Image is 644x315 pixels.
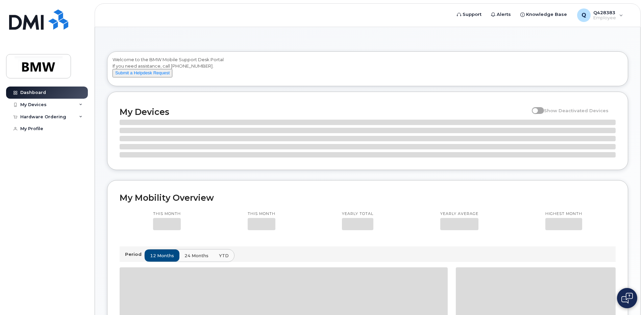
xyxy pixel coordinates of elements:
[621,293,633,304] img: Open chat
[248,211,275,217] p: This month
[113,69,172,77] button: Submit a Helpdesk Request
[120,193,616,203] h2: My Mobility Overview
[545,211,582,217] p: Highest month
[544,108,609,113] span: Show Deactivated Devices
[125,251,144,258] p: Period
[532,104,537,110] input: Show Deactivated Devices
[113,70,172,75] a: Submit a Helpdesk Request
[184,252,208,259] span: 24 months
[153,211,181,217] p: This month
[440,211,478,217] p: Yearly average
[342,211,373,217] p: Yearly total
[113,56,623,83] div: Welcome to the BMW Mobile Support Desk Portal If you need assistance, call [PHONE_NUMBER].
[120,107,528,117] h2: My Devices
[219,252,229,259] span: YTD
